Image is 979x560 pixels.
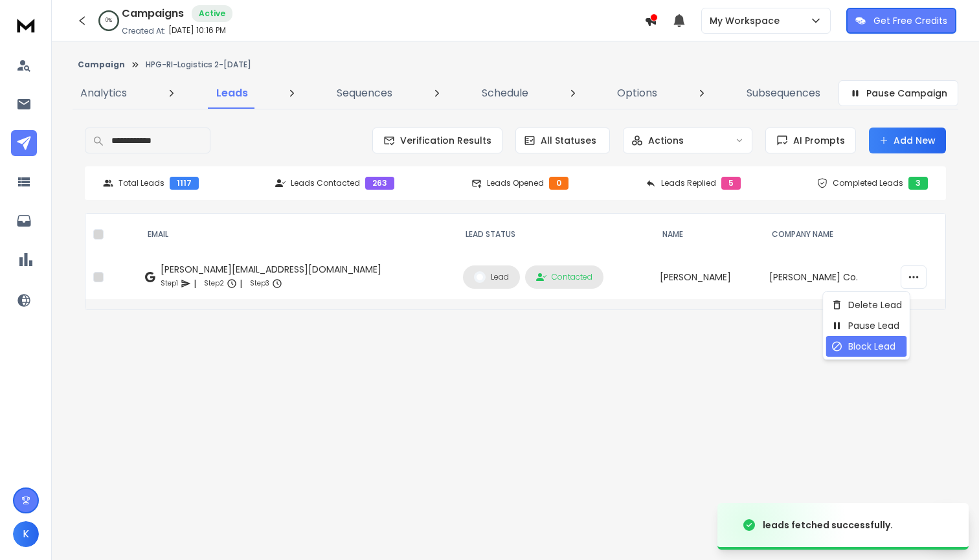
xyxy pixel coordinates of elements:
[216,85,248,101] p: Leads
[106,17,112,25] p: 0 %
[474,271,509,283] div: Lead
[788,134,845,147] span: AI Prompts
[161,263,381,276] div: [PERSON_NAME][EMAIL_ADDRESS][DOMAIN_NAME]
[661,178,716,188] p: Leads Replied
[763,519,893,532] div: leads fetched successfully.
[455,214,652,255] th: LEAD STATUS
[536,272,592,282] div: Contacted
[869,128,946,153] button: Add New
[291,178,360,188] p: Leads Contacted
[194,277,196,290] p: |
[482,85,528,101] p: Schedule
[652,214,761,255] th: NAME
[13,13,39,37] img: logo
[137,214,455,255] th: EMAIL
[395,134,491,147] span: Verification Results
[168,25,226,36] p: [DATE] 10:16 PM
[474,78,536,109] a: Schedule
[73,78,135,109] a: Analytics
[549,177,568,190] div: 0
[80,85,127,101] p: Analytics
[846,8,956,34] button: Get Free Credits
[761,255,893,299] td: [PERSON_NAME] Co.
[541,134,596,147] p: All Statuses
[833,178,903,188] p: Completed Leads
[761,214,893,255] th: Company Name
[122,26,166,36] p: Created At:
[710,14,785,27] p: My Workspace
[13,521,39,547] button: K
[329,78,400,109] a: Sequences
[721,177,741,190] div: 5
[146,60,251,70] p: HPG-RI-Logistics 2-[DATE]
[122,6,184,21] h1: Campaigns
[848,340,895,353] p: Block Lead
[204,277,224,290] p: Step 2
[648,134,684,147] p: Actions
[250,277,269,290] p: Step 3
[838,80,958,106] button: Pause Campaign
[208,78,256,109] a: Leads
[78,60,125,70] button: Campaign
[609,78,665,109] a: Options
[873,14,947,27] p: Get Free Credits
[617,85,657,101] p: Options
[652,255,761,299] td: [PERSON_NAME]
[192,5,232,22] div: Active
[848,298,902,311] p: Delete Lead
[161,277,178,290] p: Step 1
[739,78,828,109] a: Subsequences
[170,177,199,190] div: 1117
[908,177,928,190] div: 3
[747,85,820,101] p: Subsequences
[365,177,394,190] div: 263
[848,319,899,332] p: Pause Lead
[765,128,856,153] button: AI Prompts
[487,178,544,188] p: Leads Opened
[118,178,164,188] p: Total Leads
[337,85,392,101] p: Sequences
[240,277,242,290] p: |
[372,128,502,153] button: Verification Results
